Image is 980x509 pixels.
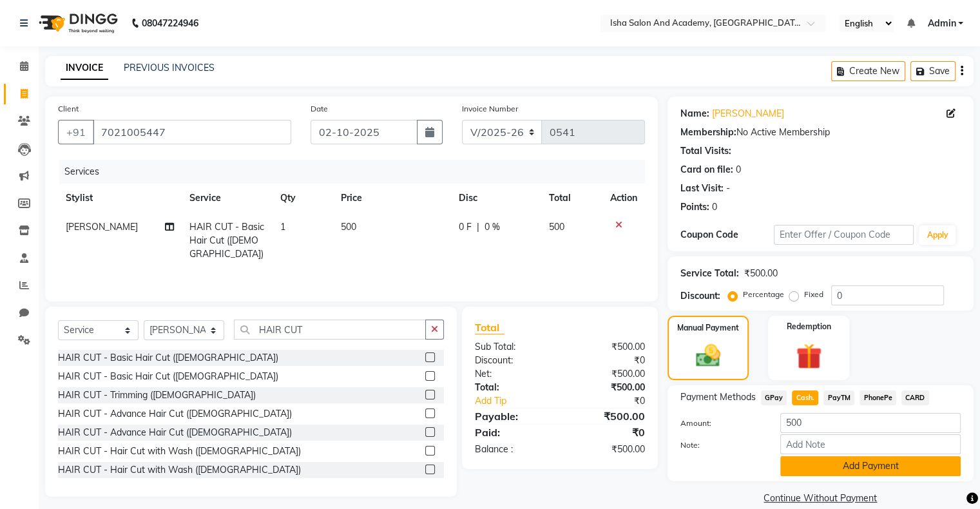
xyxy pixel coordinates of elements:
[451,184,541,213] th: Disc
[927,17,956,30] span: Admin
[142,5,198,41] b: 08047224946
[575,394,654,408] div: ₹0
[780,456,961,476] button: Add Payment
[93,120,291,144] input: Search by Name/Mobile/Email/Code
[459,220,472,234] span: 0 F
[58,426,292,439] div: HAIR CUT - Advance Hair Cut ([DEMOGRAPHIC_DATA])
[919,226,956,245] button: Apply
[58,389,256,402] div: HAIR CUT - Trimming ([DEMOGRAPHIC_DATA])
[477,220,479,234] span: |
[680,200,709,214] div: Points:
[860,390,896,405] span: PhonePe
[311,103,328,115] label: Date
[549,221,564,233] span: 500
[58,445,301,458] div: HAIR CUT - Hair Cut with Wash ([DEMOGRAPHIC_DATA])
[780,434,961,454] input: Add Note
[465,340,560,354] div: Sub Total:
[58,184,182,213] th: Stylist
[560,443,655,456] div: ₹500.00
[560,354,655,367] div: ₹0
[787,321,831,332] label: Redemption
[680,267,739,280] div: Service Total:
[560,425,655,440] div: ₹0
[680,228,774,242] div: Coupon Code
[831,61,905,81] button: Create New
[58,103,79,115] label: Client
[560,408,655,424] div: ₹500.00
[736,163,741,177] div: 0
[792,390,818,405] span: Cash.
[560,381,655,394] div: ₹500.00
[688,341,728,370] img: _cash.svg
[910,61,956,81] button: Save
[58,120,94,144] button: +91
[901,390,929,405] span: CARD
[58,351,278,365] div: HAIR CUT - Basic Hair Cut ([DEMOGRAPHIC_DATA])
[465,443,560,456] div: Balance :
[680,390,756,404] span: Payment Methods
[743,289,784,300] label: Percentage
[465,354,560,367] div: Discount:
[58,463,301,477] div: HAIR CUT - Hair Cut with Wash ([DEMOGRAPHIC_DATA])
[680,182,724,195] div: Last Visit:
[680,144,731,158] div: Total Visits:
[670,492,971,505] a: Continue Without Payment
[680,107,709,120] div: Name:
[712,200,717,214] div: 0
[33,5,121,41] img: logo
[712,107,784,120] a: [PERSON_NAME]
[560,367,655,381] div: ₹500.00
[726,182,730,195] div: -
[273,184,333,213] th: Qty
[823,390,854,405] span: PayTM
[671,439,771,451] label: Note:
[58,407,292,421] div: HAIR CUT - Advance Hair Cut ([DEMOGRAPHIC_DATA])
[59,160,655,184] div: Services
[761,390,787,405] span: GPay
[124,62,215,73] a: PREVIOUS INVOICES
[680,126,961,139] div: No Active Membership
[61,57,108,80] a: INVOICE
[780,413,961,433] input: Amount
[541,184,602,213] th: Total
[744,267,778,280] div: ₹500.00
[602,184,645,213] th: Action
[58,370,278,383] div: HAIR CUT - Basic Hair Cut ([DEMOGRAPHIC_DATA])
[465,425,560,440] div: Paid:
[182,184,273,213] th: Service
[680,163,733,177] div: Card on file:
[465,394,575,408] a: Add Tip
[189,221,264,260] span: HAIR CUT - Basic Hair Cut ([DEMOGRAPHIC_DATA])
[66,221,138,233] span: [PERSON_NAME]
[680,289,720,303] div: Discount:
[280,221,285,233] span: 1
[465,367,560,381] div: Net:
[774,225,914,245] input: Enter Offer / Coupon Code
[671,418,771,429] label: Amount:
[560,340,655,354] div: ₹500.00
[788,340,830,372] img: _gift.svg
[475,321,504,334] span: Total
[462,103,518,115] label: Invoice Number
[465,408,560,424] div: Payable:
[465,381,560,394] div: Total:
[333,184,451,213] th: Price
[680,126,736,139] div: Membership:
[804,289,823,300] label: Fixed
[485,220,500,234] span: 0 %
[341,221,356,233] span: 500
[677,322,739,334] label: Manual Payment
[234,320,426,340] input: Search or Scan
